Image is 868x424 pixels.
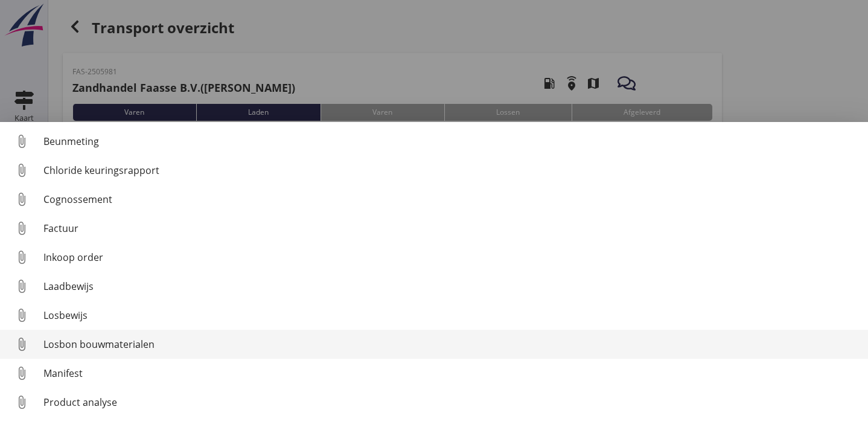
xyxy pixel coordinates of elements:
div: Product analyse [43,395,858,410]
i: attach_file [12,277,31,296]
div: Chloride keuringsrapport [43,163,858,178]
i: attach_file [12,364,31,383]
div: Losbon bouwmaterialen [43,337,858,352]
i: attach_file [12,161,31,180]
div: Manifest [43,366,858,381]
div: Laadbewijs [43,279,858,294]
div: Inkoop order [43,250,858,265]
i: attach_file [12,219,31,238]
i: attach_file [12,335,31,354]
i: attach_file [12,190,31,209]
i: attach_file [12,132,31,151]
div: Factuur [43,221,858,236]
div: Cognossement [43,192,858,207]
div: Beunmeting [43,134,858,149]
i: attach_file [12,248,31,267]
i: attach_file [12,306,31,325]
div: Losbewijs [43,308,858,323]
i: attach_file [12,393,31,412]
